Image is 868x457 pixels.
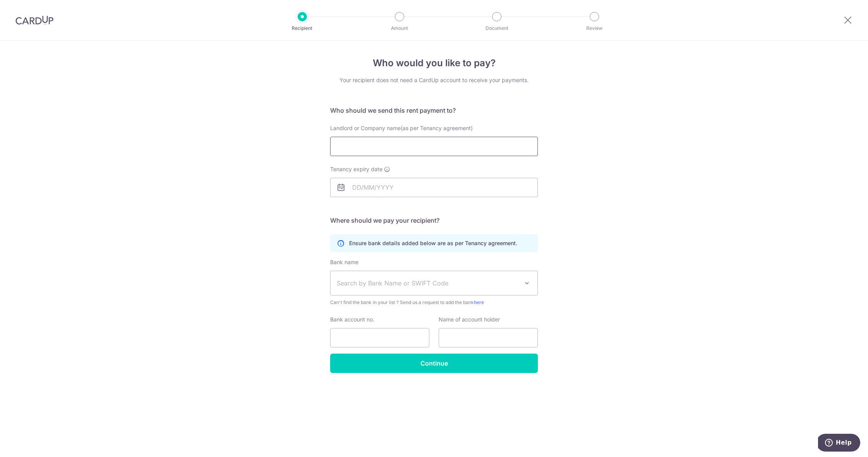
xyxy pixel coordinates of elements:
[330,316,374,323] label: Bank account no.
[337,278,519,288] span: Search by Bank Name or SWIFT Code
[330,258,358,266] label: Bank name
[330,106,538,115] h5: Who should we send this rent payment to?
[330,56,538,70] h4: Who would you like to pay?
[330,76,538,84] div: Your recipient does not need a CardUp account to receive your payments.
[330,216,538,225] h5: Where should we pay your recipient?
[15,15,53,25] img: CardUp
[474,299,484,305] a: here
[274,24,331,32] p: Recipient
[439,316,500,323] label: Name of account holder
[330,125,473,131] span: Landlord or Company name(as per Tenancy agreement)
[468,24,525,32] p: Document
[330,178,538,197] input: DD/MM/YYYY
[330,165,382,173] span: Tenancy expiry date
[330,299,538,306] span: Can't find the bank in your list ? Send us a request to add the bank
[566,24,623,32] p: Review
[371,24,428,32] p: Amount
[330,354,538,373] input: Continue
[349,239,517,247] p: Ensure bank details added below are as per Tenancy agreement.
[818,434,860,453] iframe: Opens a widget where you can find more information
